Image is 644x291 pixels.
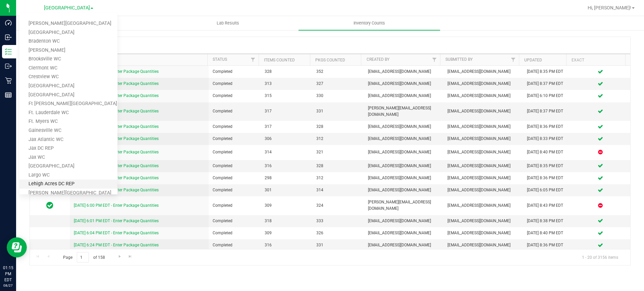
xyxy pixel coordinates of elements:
span: Completed [213,93,256,99]
a: Lehigh Acres DC REP [19,180,117,189]
span: [EMAIL_ADDRESS][DOMAIN_NAME] [368,149,439,155]
span: [EMAIL_ADDRESS][DOMAIN_NAME] [368,163,439,169]
span: Completed [213,218,256,224]
span: Completed [213,108,256,114]
span: 330 [316,93,360,99]
span: Completed [213,149,256,155]
span: [EMAIL_ADDRESS][DOMAIN_NAME] [447,136,519,142]
div: [DATE] 6:10 PM EDT [527,93,567,99]
a: Filter [429,54,440,65]
a: Items Counted [264,58,295,62]
span: [GEOGRAPHIC_DATA] [44,5,90,11]
span: 326 [316,230,360,236]
a: Inventory [16,16,157,30]
iframe: Resource center [7,237,27,257]
a: Clermont WC [19,64,117,73]
span: [EMAIL_ADDRESS][DOMAIN_NAME] [447,218,519,224]
div: [DATE] 8:35 PM EDT [527,68,567,75]
span: [EMAIL_ADDRESS][DOMAIN_NAME] [368,175,439,181]
a: Jax DC REP [19,144,117,153]
div: [DATE] 6:05 PM EDT [527,187,567,193]
span: [EMAIL_ADDRESS][DOMAIN_NAME] [447,68,519,75]
a: [GEOGRAPHIC_DATA] [19,91,117,100]
a: Brooksville WC [19,55,117,64]
span: Completed [213,242,256,248]
a: Lab Results [157,16,299,30]
a: Crestview WC [19,72,117,82]
div: [DATE] 8:36 PM EDT [527,242,567,248]
span: [EMAIL_ADDRESS][DOMAIN_NAME] [447,230,519,236]
span: 316 [265,242,308,248]
inline-svg: Inventory [5,48,12,55]
span: 309 [265,230,308,236]
span: 313 [265,81,308,87]
span: Completed [213,81,256,87]
a: Ft [PERSON_NAME][GEOGRAPHIC_DATA] [19,99,117,108]
a: Largo WC [19,171,117,180]
a: [DATE] 6:00 PM EDT - Enter Package Quantities [74,203,159,208]
a: [GEOGRAPHIC_DATA] [19,82,117,91]
span: [EMAIL_ADDRESS][DOMAIN_NAME] [447,124,519,130]
span: 309 [265,202,308,209]
span: 324 [316,202,360,209]
span: 301 [265,187,308,193]
span: 321 [316,149,360,155]
a: Status [213,57,227,62]
span: [EMAIL_ADDRESS][DOMAIN_NAME] [447,149,519,155]
inline-svg: Retail [5,77,12,84]
span: [PERSON_NAME][EMAIL_ADDRESS][DOMAIN_NAME] [368,199,439,212]
span: 331 [316,108,360,114]
span: [EMAIL_ADDRESS][DOMAIN_NAME] [447,108,519,114]
span: [EMAIL_ADDRESS][DOMAIN_NAME] [368,93,439,99]
a: Gainesville WC [19,126,117,135]
a: Ft. Lauderdale WC [19,108,117,117]
span: [EMAIL_ADDRESS][DOMAIN_NAME] [447,163,519,169]
span: [EMAIL_ADDRESS][DOMAIN_NAME] [368,230,439,236]
span: [EMAIL_ADDRESS][DOMAIN_NAME] [447,81,519,87]
p: 08/27 [3,283,13,288]
a: Jax WC [19,153,117,162]
div: [DATE] 8:37 PM EDT [527,108,567,114]
a: Go to the last page [125,252,135,261]
a: Jax Atlantic WC [19,135,117,144]
inline-svg: Inbound [5,34,12,41]
span: 1 - 20 of 3156 items [577,252,624,262]
div: [DATE] 8:35 PM EDT [527,163,567,169]
inline-svg: Reports [5,92,12,98]
span: 328 [316,124,360,130]
span: 318 [265,218,308,224]
span: [EMAIL_ADDRESS][DOMAIN_NAME] [447,187,519,193]
div: [DATE] 8:40 PM EDT [527,149,567,155]
span: [EMAIL_ADDRESS][DOMAIN_NAME] [447,175,519,181]
a: [PERSON_NAME] [19,46,117,55]
span: 327 [316,81,360,87]
a: Ft. Myers WC [19,117,117,126]
a: [GEOGRAPHIC_DATA] [19,162,117,171]
div: [DATE] 8:37 PM EDT [527,81,567,87]
span: 314 [265,149,308,155]
span: 328 [316,163,360,169]
div: [DATE] 8:33 PM EDT [527,136,567,142]
a: Submitted By [445,57,473,62]
span: [EMAIL_ADDRESS][DOMAIN_NAME] [368,68,439,75]
span: [PERSON_NAME][EMAIL_ADDRESS][DOMAIN_NAME] [368,105,439,118]
span: 333 [316,218,360,224]
span: 328 [265,68,308,75]
a: Filter [507,54,519,65]
a: Pkgs Counted [315,58,345,62]
span: 317 [265,124,308,130]
span: [EMAIL_ADDRESS][DOMAIN_NAME] [368,242,439,248]
span: [EMAIL_ADDRESS][DOMAIN_NAME] [447,242,519,248]
span: 317 [265,108,308,114]
span: Completed [213,68,256,75]
a: Updated [524,58,542,62]
a: [DATE] 6:01 PM EDT - Enter Package Quantities [74,219,159,223]
span: In Sync [46,201,53,210]
inline-svg: Outbound [5,63,12,69]
span: 312 [316,175,360,181]
th: Exact [566,54,625,66]
a: Bradenton WC [19,37,117,46]
span: [EMAIL_ADDRESS][DOMAIN_NAME] [368,136,439,142]
span: Page of 158 [57,252,110,262]
span: 312 [316,136,360,142]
